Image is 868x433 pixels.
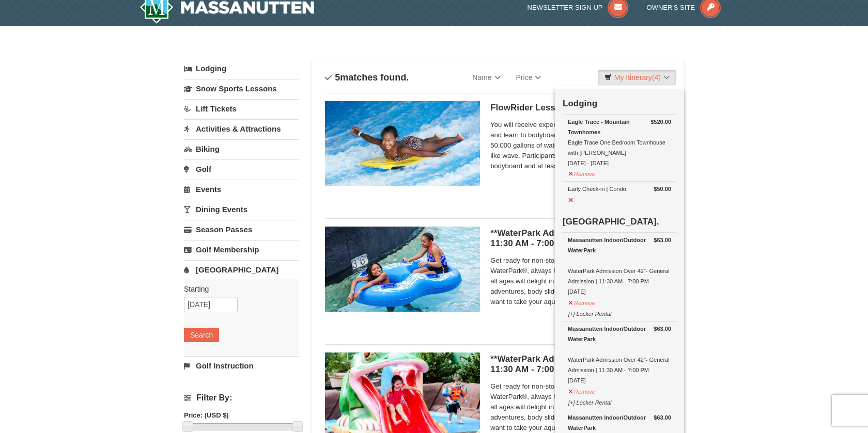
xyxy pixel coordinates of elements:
a: Season Passes [184,220,299,239]
div: Massanutten Indoor/Outdoor WaterPark [568,412,671,433]
button: [+] Locker Rental [568,395,612,408]
h4: Filter By: [184,393,299,403]
h5: FlowRider Lesson | 9:45 - 11:15 AM [490,103,671,113]
div: WaterPark Admission Over 42"- General Admission | 11:30 AM - 7:00 PM [DATE] [568,235,671,297]
img: 6619917-216-363963c7.jpg [325,101,480,186]
button: Remove [568,166,596,179]
a: Golf Membership [184,240,299,259]
h5: **WaterPark Admission - Under 42” Tall | 11:30 AM - 7:00 PM [490,354,671,375]
span: Owner's Site [647,4,695,11]
a: Owner's Site [647,4,721,11]
strong: $63.00 [654,235,671,245]
strong: $520.00 [650,117,671,127]
a: Events [184,180,299,199]
td: Early Check-in | Condo [563,182,676,207]
strong: Lodging [563,99,597,108]
strong: $50.00 [654,184,671,194]
strong: $63.00 [654,412,671,423]
span: (4) [652,73,661,82]
span: Newsletter Sign Up [528,4,603,11]
span: 5 [335,72,340,83]
a: Dining Events [184,200,299,219]
a: Lodging [184,59,299,78]
button: Remove [568,295,596,308]
span: Get ready for non-stop thrills at the Massanutten WaterPark®, always heated to 84° Fahrenheit. Ch... [490,381,671,433]
button: Search [184,328,219,342]
span: Get ready for non-stop thrills at the Massanutten WaterPark®, always heated to 84° Fahrenheit. Ch... [490,255,671,307]
a: Activities & Attractions [184,119,299,138]
strong: $63.00 [654,324,671,334]
strong: Price: (USD $) [184,411,229,419]
a: Newsletter Sign Up [528,4,629,11]
h5: **WaterPark Admission - Over 42” Tall | 11:30 AM - 7:00 PM [490,228,671,249]
img: 6619917-720-80b70c28.jpg [325,227,480,311]
h4: matches found. [325,72,409,83]
div: WaterPark Admission Over 42"- General Admission | 11:30 AM - 7:00 PM [DATE] [568,324,671,386]
strong: [GEOGRAPHIC_DATA]. [563,217,659,227]
a: Biking [184,139,299,158]
span: You will receive expert training from a WaterPark Flow Pro and learn to bodyboard or surf on the ... [490,120,671,171]
a: [GEOGRAPHIC_DATA] [184,260,299,279]
a: Lift Tickets [184,99,299,118]
label: Starting [184,284,291,294]
strong: Eagle Trace - Mountain Townhomes [568,119,630,135]
a: Golf Instruction [184,356,299,375]
a: Golf [184,159,299,179]
a: My Itinerary(4) [598,70,676,85]
div: Massanutten Indoor/Outdoor WaterPark [568,324,671,344]
a: Name [464,67,508,88]
div: Massanutten Indoor/Outdoor WaterPark [568,235,671,255]
button: Remove [568,384,596,397]
button: [+] Locker Rental [568,306,612,319]
a: Price [508,67,549,88]
a: Snow Sports Lessons [184,79,299,98]
div: Eagle Trace One Bedroom Townhouse with [PERSON_NAME] [DATE] - [DATE] [568,117,671,168]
